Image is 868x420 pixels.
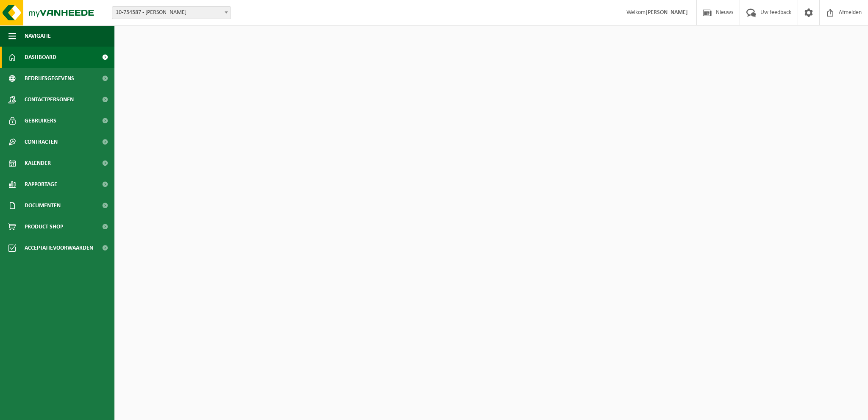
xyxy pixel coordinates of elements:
[25,153,51,174] span: Kalender
[25,216,63,237] span: Product Shop
[25,47,56,68] span: Dashboard
[25,131,58,153] span: Contracten
[112,7,231,19] span: 10-754587 - WILLE RONALD - WONDELGEM
[25,237,93,259] span: Acceptatievoorwaarden
[112,6,231,19] span: 10-754587 - WILLE RONALD - WONDELGEM
[4,401,142,420] iframe: chat widget
[25,68,74,89] span: Bedrijfsgegevens
[25,195,61,216] span: Documenten
[25,25,51,47] span: Navigatie
[25,174,57,195] span: Rapportage
[25,89,74,110] span: Contactpersonen
[25,110,56,131] span: Gebruikers
[645,9,688,16] strong: [PERSON_NAME]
